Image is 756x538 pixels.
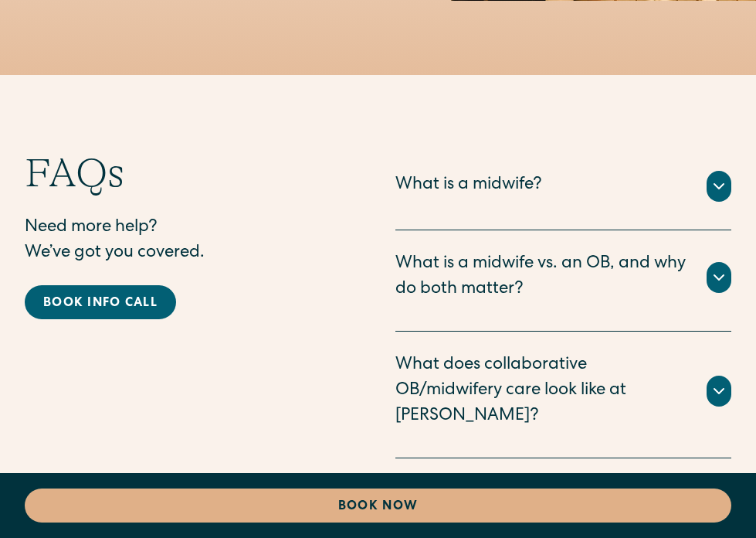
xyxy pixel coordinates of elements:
a: Book info call [25,285,176,319]
a: Book Now [25,489,731,523]
div: Book info call [43,295,158,313]
div: What is a midwife vs. an OB, and why do both matter? [395,252,688,303]
h2: FAQs [25,149,334,197]
div: What is a midwife? [395,173,542,199]
div: What does collaborative OB/midwifery care look like at [PERSON_NAME]? [395,353,688,430]
p: Need more help? We’ve got you covered. [25,216,334,267]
